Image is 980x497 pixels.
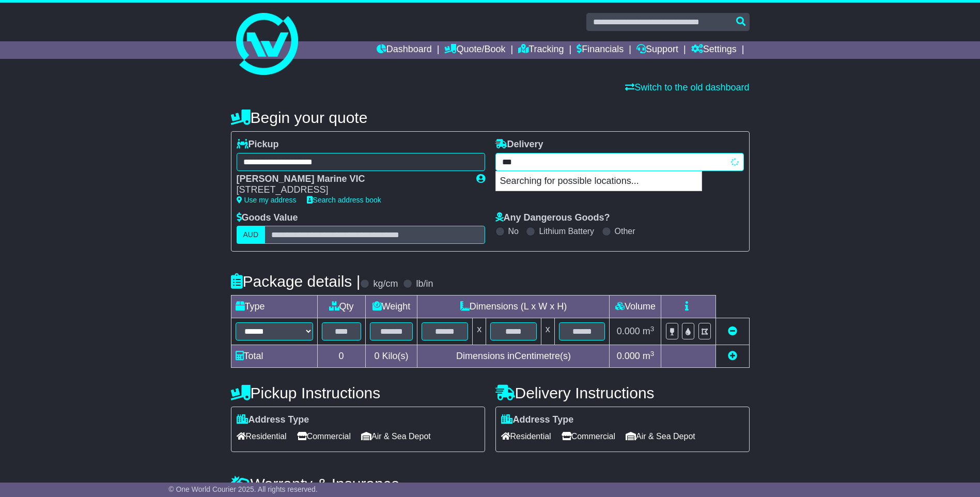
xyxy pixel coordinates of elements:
[495,384,750,401] h4: Delivery Instructions
[496,172,702,191] p: Searching for possible locations...
[231,384,485,401] h4: Pickup Instructions
[577,41,624,59] a: Financials
[416,278,433,290] label: lb/in
[317,296,365,318] td: Qty
[237,226,266,244] label: AUD
[495,139,543,150] label: Delivery
[626,428,695,444] span: Air & Sea Depot
[562,428,615,444] span: Commercial
[617,326,640,336] span: 0.000
[501,428,551,444] span: Residential
[473,318,486,345] td: x
[691,41,737,59] a: Settings
[237,139,279,150] label: Pickup
[541,318,554,345] td: x
[625,82,749,92] a: Switch to the old dashboard
[615,226,635,236] label: Other
[508,226,519,236] label: No
[728,326,737,336] a: Remove this item
[728,351,737,361] a: Add new item
[617,351,640,361] span: 0.000
[231,475,750,492] h4: Warranty & Insurance
[231,273,361,290] h4: Package details |
[168,485,318,493] span: © One World Courier 2025. All rights reserved.
[307,196,381,204] a: Search address book
[237,196,297,204] a: Use my address
[374,351,379,361] span: 0
[365,296,417,318] td: Weight
[231,296,317,318] td: Type
[610,296,661,318] td: Volume
[231,345,317,368] td: Total
[237,428,287,444] span: Residential
[636,41,678,59] a: Support
[643,326,655,336] span: m
[518,41,564,59] a: Tracking
[361,428,431,444] span: Air & Sea Depot
[444,41,505,59] a: Quote/Book
[373,278,398,290] label: kg/cm
[417,345,610,368] td: Dimensions in Centimetre(s)
[365,345,417,368] td: Kilo(s)
[297,428,351,444] span: Commercial
[237,174,466,185] div: [PERSON_NAME] Marine VIC
[417,296,610,318] td: Dimensions (L x W x H)
[377,41,432,59] a: Dashboard
[495,153,744,171] typeahead: Please provide city
[237,414,309,426] label: Address Type
[643,351,655,361] span: m
[501,414,574,426] label: Address Type
[237,184,466,196] div: [STREET_ADDRESS]
[495,212,610,224] label: Any Dangerous Goods?
[237,212,298,224] label: Goods Value
[317,345,365,368] td: 0
[231,109,750,126] h4: Begin your quote
[650,325,655,333] sup: 3
[539,226,594,236] label: Lithium Battery
[650,350,655,358] sup: 3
